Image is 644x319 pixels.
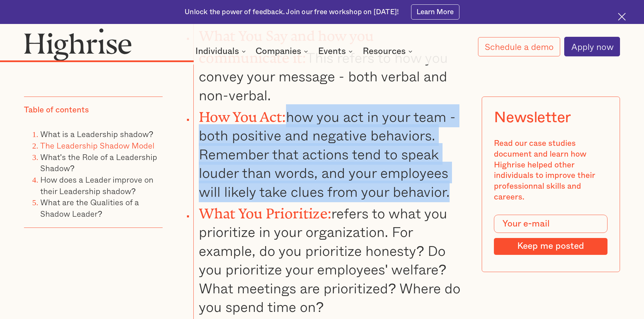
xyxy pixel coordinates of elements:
div: Resources [363,47,406,55]
strong: How You Act: [199,109,286,118]
div: Resources [363,47,414,55]
li: refers to what you prioritize in your organization. For example, do you prioritize honesty? Do yo... [193,201,467,316]
div: Companies [256,47,301,55]
a: What are the Qualities of a Shadow Leader? [40,196,139,220]
div: Table of contents [24,105,89,116]
strong: What You Prioritize: [199,206,331,214]
input: Your e-mail [494,215,607,233]
div: Individuals [195,47,248,55]
input: Keep me posted [494,238,607,255]
a: What's the Role of a Leadership Shadow? [40,150,157,174]
a: Schedule a demo [478,37,560,56]
img: Highrise logo [24,28,132,60]
a: Apply now [564,37,620,56]
div: Events [318,47,355,55]
div: Newsletter [494,109,571,126]
div: Read our case studies document and learn how Highrise helped other individuals to improve their p... [494,138,607,203]
form: Modal Form [494,215,607,255]
div: Events [318,47,346,55]
li: how you act in your team -both positive and negative behaviors. Remember that actions tend to spe... [193,104,467,201]
a: What is a Leadership shadow? [40,128,153,140]
a: The Leadership Shadow Model [40,139,154,152]
img: Cross icon [618,13,626,21]
a: How does a Leader improve on their Leadership shadow? [40,173,153,197]
div: Individuals [195,47,239,55]
div: Unlock the power of feedback. Join our free workshop on [DATE]! [185,7,399,17]
div: Companies [256,47,310,55]
a: Learn More [411,4,459,20]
